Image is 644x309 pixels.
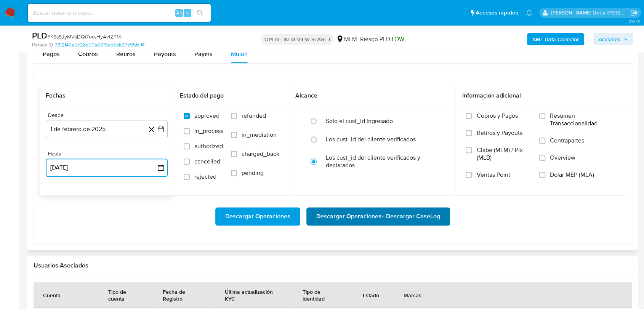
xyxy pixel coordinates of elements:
[54,42,144,48] a: 9812f45a5e2be50a6019ab6ab97b95fc
[32,42,53,48] b: Person ID
[527,33,584,45] button: AML Data Collector
[47,33,121,40] span: # KSsSJyMVsDQi7oxsHyAvtZTM
[186,9,189,16] span: s
[526,10,532,16] a: Notificaciones
[32,29,47,42] b: PLD
[391,35,404,43] span: LOW
[336,35,357,43] div: MLM
[593,33,633,45] button: Acciones
[34,262,632,269] h2: Usuarios Asociados
[28,8,211,18] input: Buscar usuario o caso...
[599,33,620,45] span: Acciones
[628,18,640,24] span: 3.157.0
[532,33,579,45] b: AML Data Collector
[192,8,208,18] button: search-icon
[630,9,638,17] a: Salir
[551,9,628,16] p: javier.gutierrez@mercadolibre.com.mx
[261,34,333,45] p: OPEN - IN REVIEW STAGE I
[360,35,404,43] span: Riesgo PLD:
[176,9,182,16] span: Alt
[476,9,518,17] span: Accesos rápidos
